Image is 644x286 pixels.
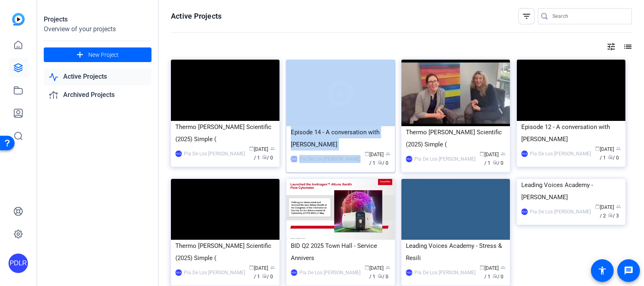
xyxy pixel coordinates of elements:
span: radio [262,155,267,159]
span: radio [608,155,613,159]
div: Pia De Los [PERSON_NAME] [184,269,245,277]
div: PDLR [9,254,28,273]
span: / 3 [608,213,619,219]
input: Search [552,11,625,21]
span: calendar_today [595,146,600,151]
span: group [616,146,621,151]
span: [DATE] [365,265,384,271]
span: / 2 [600,204,621,219]
span: [DATE] [480,265,499,271]
span: radio [493,273,497,278]
h1: Active Projects [171,11,222,21]
div: Pia De Los [PERSON_NAME] [299,269,360,277]
div: Pia De Los [PERSON_NAME] [414,155,476,163]
span: [DATE] [480,152,499,157]
div: Episode 12 - A conversation with [PERSON_NAME] [521,121,621,145]
span: calendar_today [365,151,369,156]
mat-icon: add [75,50,85,60]
div: Leading Voices Academy - Stress & Resili [406,240,505,264]
span: [DATE] [249,146,268,152]
div: Thermo [PERSON_NAME] Scientific (2025) Simple ( [406,126,505,151]
span: / 0 [262,274,273,280]
span: [DATE] [595,146,614,152]
span: New Project [88,51,119,59]
div: PDLR [521,209,528,215]
div: Pia De Los [PERSON_NAME] [414,269,476,277]
div: Pia De Los [PERSON_NAME] [530,208,591,216]
span: group [501,151,505,156]
div: PDLR [175,151,182,157]
div: Leading Voices Academy - [PERSON_NAME] [521,179,621,203]
a: Archived Projects [44,87,151,103]
span: radio [377,160,382,165]
span: radio [377,273,382,278]
div: PDLR [521,151,528,157]
mat-icon: message [624,266,633,275]
span: radio [493,160,497,165]
div: PDLR [175,269,182,276]
div: PDLR [406,269,412,276]
span: [DATE] [249,265,268,271]
div: PDLR [406,156,412,162]
span: radio [608,213,613,217]
span: / 0 [493,160,503,166]
span: calendar_today [249,265,254,270]
span: group [270,265,275,270]
mat-icon: tune [606,42,616,52]
button: New Project [44,47,151,62]
span: calendar_today [365,265,369,270]
span: / 0 [377,274,388,280]
mat-icon: accessibility [597,266,607,275]
span: group [386,151,390,156]
span: / 0 [608,155,619,161]
span: calendar_today [595,204,600,209]
div: Thermo [PERSON_NAME] Scientific (2025) Simple ( [175,240,275,264]
span: / 0 [493,274,503,280]
span: calendar_today [249,146,254,151]
a: Active Projects [44,69,151,85]
div: PDLR [291,269,297,276]
span: group [616,204,621,209]
span: group [270,146,275,151]
span: [DATE] [595,204,614,210]
span: / 0 [262,155,273,161]
span: calendar_today [480,151,484,156]
div: Projects [44,15,151,24]
div: Pia De Los [PERSON_NAME] [184,150,245,158]
span: group [386,265,390,270]
div: Pia De Los [PERSON_NAME] [299,155,360,163]
span: / 0 [377,160,388,166]
div: Thermo [PERSON_NAME] Scientific (2025) Simple ( [175,121,275,145]
div: Pia De Los [PERSON_NAME] [530,150,591,158]
mat-icon: list [622,42,632,52]
div: Overview of your projects [44,24,151,34]
span: calendar_today [480,265,484,270]
span: group [501,265,505,270]
span: / 1 [254,146,275,161]
div: PDLR [291,156,297,162]
mat-icon: filter_list [522,11,531,21]
span: [DATE] [365,152,384,157]
img: blue-gradient.svg [12,13,25,26]
div: Episode 14 - A conversation with [PERSON_NAME] [291,126,390,151]
span: radio [262,273,267,278]
div: BID Q2 2025 Town Hall - Service Annivers [291,240,390,264]
span: / 1 [600,146,621,161]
